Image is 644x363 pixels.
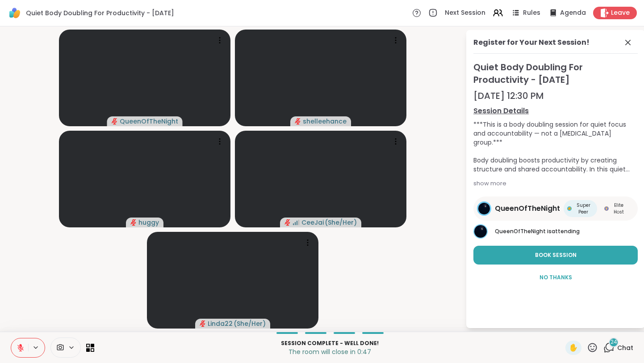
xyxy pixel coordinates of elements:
[478,203,490,214] img: QueenOfTheNight
[138,218,159,227] span: huggy
[325,218,357,227] span: ( She/Her )
[100,339,560,347] p: Session Complete - well done!
[535,251,577,259] span: Book Session
[567,206,572,211] img: Super Peer
[539,273,572,282] span: No Thanks
[617,343,633,352] span: Chat
[303,117,347,126] span: shelleehance
[611,202,627,215] span: Elite Host
[130,219,137,226] span: audio-muted
[100,347,560,356] p: The room will close in 0:47
[611,9,630,17] span: Leave
[473,90,638,102] div: [DATE] 12:30 PM
[473,268,638,287] button: No Thanks
[569,342,578,353] span: ✋
[573,202,594,215] span: Super Peer
[120,117,178,126] span: QueenOfTheNight
[495,203,560,214] span: QueenOfTheNight
[26,9,174,17] span: Quiet Body Doubling For Productivity - [DATE]
[473,37,590,48] div: Register for Your Next Session!
[284,219,291,226] span: audio-muted
[611,338,617,346] span: 24
[560,9,586,17] span: Agenda
[295,118,301,124] span: audio-muted
[474,225,487,238] img: QueenOfTheNight
[301,218,324,227] span: CeeJai
[473,196,638,221] a: QueenOfTheNightQueenOfTheNightSuper PeerSuper PeerElite HostElite Host
[208,319,233,328] span: Linda22
[473,246,638,265] button: Book Session
[200,320,206,327] span: audio-muted
[495,227,546,235] span: QueenOfTheNight
[234,319,266,328] span: ( She/Her )
[445,9,485,17] span: Next Session
[523,9,540,17] span: Rules
[473,106,638,116] a: Session Details
[473,61,638,86] span: Quiet Body Doubling For Productivity - [DATE]
[473,120,638,174] div: ***This is a body doubling session for quiet focus and accountability — not a [MEDICAL_DATA] grou...
[495,227,638,235] p: is attending
[7,5,22,21] img: ShareWell Logomark
[473,179,638,188] div: show more
[604,206,609,211] img: Elite Host
[112,118,118,124] span: audio-muted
